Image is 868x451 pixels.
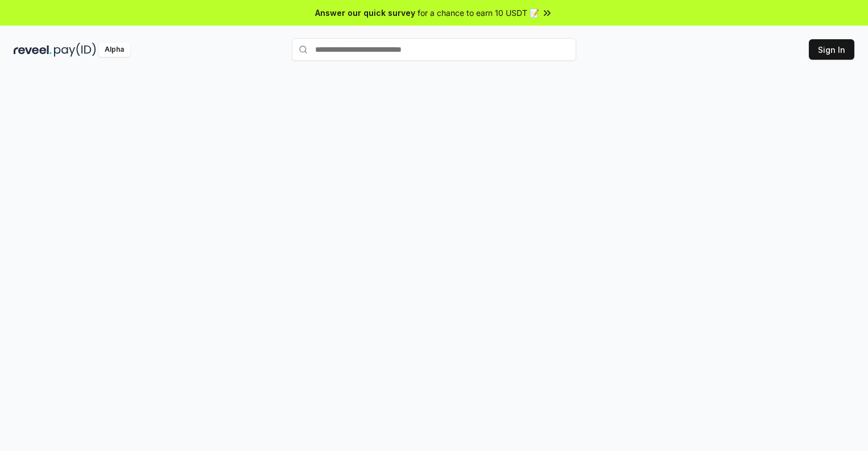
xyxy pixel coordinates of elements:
[54,43,96,57] img: pay_id
[14,43,52,57] img: reveel_dark
[418,7,539,19] span: for a chance to earn 10 USDT 📝
[315,7,415,19] span: Answer our quick survey
[98,43,130,57] div: Alpha
[809,39,854,60] button: Sign In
